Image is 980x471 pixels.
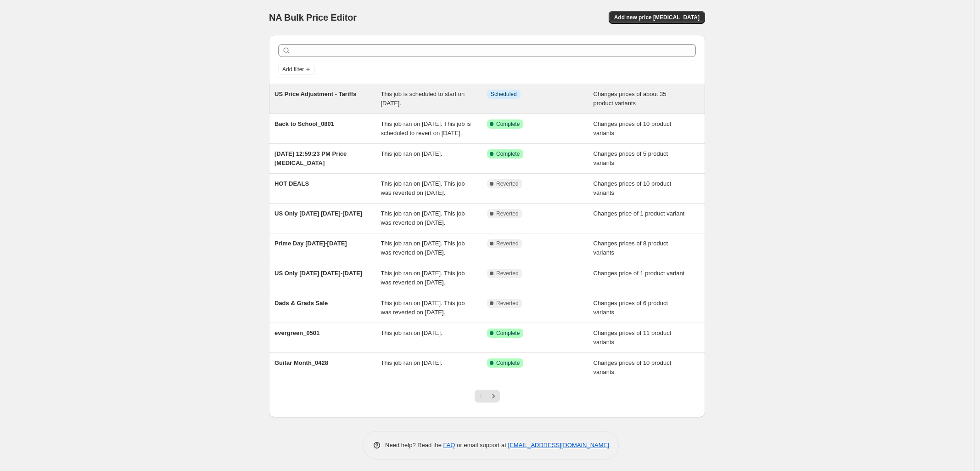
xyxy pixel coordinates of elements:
span: Add filter [282,66,304,73]
span: This job ran on [DATE]. This job was reverted on [DATE]. [381,270,465,286]
span: This job ran on [DATE]. This job is scheduled to revert on [DATE]. [381,120,471,136]
span: Changes prices of about 35 product variants [594,91,666,107]
span: Add new price [MEDICAL_DATA] [614,14,700,21]
span: This job is scheduled to start on [DATE]. [381,91,465,107]
span: Changes price of 1 product variant [594,270,685,277]
a: [EMAIL_ADDRESS][DOMAIN_NAME] [508,442,609,448]
span: Complete [496,120,520,128]
span: US Only [DATE] [DATE]-[DATE] [274,210,362,217]
span: Changes prices of 8 product variants [594,240,668,256]
span: Changes prices of 10 product variants [594,359,672,375]
span: US Only [DATE] [DATE]-[DATE] [274,270,362,277]
span: NA Bulk Price Editor [269,12,357,23]
span: evergreen_0501 [274,329,319,336]
span: Changes prices of 10 product variants [594,120,672,136]
span: Dads & Grads Sale [274,300,328,306]
span: Changes prices of 11 product variants [594,329,672,346]
span: This job ran on [DATE]. This job was reverted on [DATE]. [381,210,465,226]
span: Reverted [496,300,519,307]
span: This job ran on [DATE]. This job was reverted on [DATE]. [381,240,465,256]
button: Next [487,390,500,403]
a: FAQ [443,442,455,448]
span: This job ran on [DATE]. This job was reverted on [DATE]. [381,300,465,316]
nav: Pagination [475,390,500,403]
span: This job ran on [DATE]. [381,150,442,157]
span: Changes prices of 10 product variants [594,180,672,196]
button: Add new price [MEDICAL_DATA] [609,11,705,24]
span: This job ran on [DATE]. [381,359,442,366]
span: Reverted [496,270,519,277]
span: or email support at [455,442,508,448]
span: Reverted [496,210,519,217]
span: Complete [496,359,520,367]
span: [DATE] 12:59:23 PM Price [MEDICAL_DATA] [274,150,347,166]
span: US Price Adjustment - Tariffs [274,91,356,97]
span: HOT DEALS [274,180,309,187]
span: Complete [496,329,520,337]
span: Changes prices of 5 product variants [594,150,668,166]
span: This job ran on [DATE]. This job was reverted on [DATE]. [381,180,465,196]
button: Add filter [278,64,315,75]
span: Guitar Month_0428 [274,359,328,366]
span: Scheduled [491,91,517,98]
span: Reverted [496,240,519,247]
span: Reverted [496,180,519,187]
span: Changes price of 1 product variant [594,210,685,217]
span: Need help? Read the [385,442,443,448]
span: Back to School_0801 [274,120,334,127]
span: This job ran on [DATE]. [381,329,442,336]
span: Prime Day [DATE]-[DATE] [274,240,347,247]
span: Changes prices of 6 product variants [594,300,668,316]
span: Complete [496,150,520,158]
